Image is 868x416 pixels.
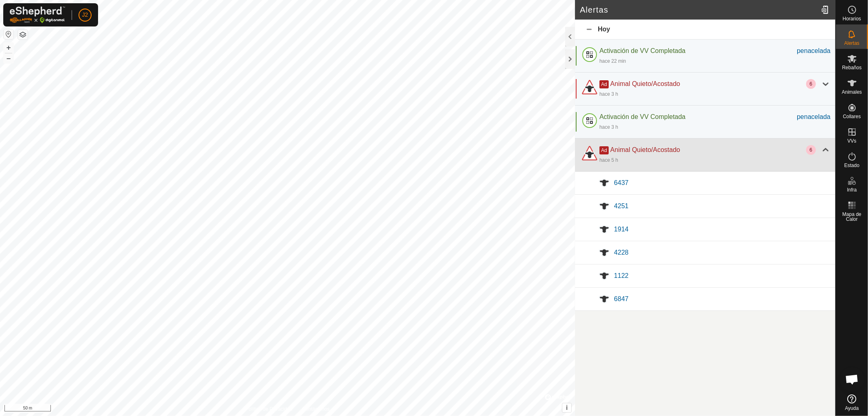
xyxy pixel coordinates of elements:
[599,80,609,88] span: Ad
[797,46,831,56] div: penacelada
[614,272,629,279] span: 1122
[4,53,13,63] button: –
[847,187,857,192] span: Infra
[566,404,568,411] span: i
[245,405,292,413] a: Política de Privacidad
[614,226,629,233] span: 1914
[838,212,866,222] span: Mapa de Calor
[614,295,629,302] span: 6847
[806,145,816,155] div: 6
[18,30,28,40] button: Capas del Mapa
[840,367,864,392] div: Chat abierto
[610,146,680,153] span: Animal Quieto/Acostado
[847,139,856,143] span: VVs
[599,113,686,120] span: Activación de VV Completada
[836,391,868,414] a: Ayuda
[843,114,861,119] span: Collares
[844,41,859,46] span: Alertas
[302,405,330,413] a: Contáctenos
[599,57,626,65] div: hace 22 min
[575,20,835,40] div: Hoy
[806,79,816,89] div: 6
[842,65,861,70] span: Rebaños
[10,7,65,23] img: Logo Gallagher
[843,16,861,21] span: Horarios
[82,11,88,19] span: J2
[842,90,862,95] span: Animales
[4,29,13,39] button: Restablecer Mapa
[844,163,859,168] span: Estado
[599,146,609,154] span: Ad
[599,123,618,131] div: hace 3 h
[845,406,859,411] span: Ayuda
[599,156,618,164] div: hace 5 h
[610,80,680,87] span: Animal Quieto/Acostado
[4,43,13,53] button: +
[599,47,686,54] span: Activación de VV Completada
[797,112,831,122] div: penacelada
[614,179,629,186] span: 6437
[599,90,618,98] div: hace 3 h
[614,202,629,209] span: 4251
[580,5,818,15] h2: Alertas
[614,249,629,256] span: 4228
[562,403,571,412] button: i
